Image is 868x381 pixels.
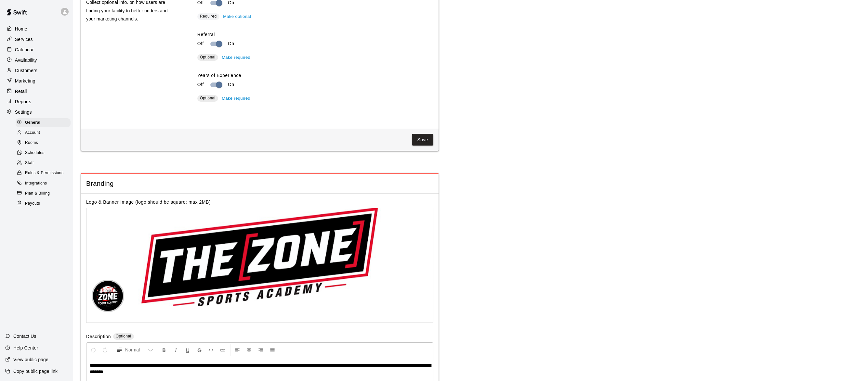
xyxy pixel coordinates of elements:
[232,344,243,356] button: Left Align
[13,333,36,339] p: Contact Us
[5,86,68,96] a: Retail
[5,34,68,44] a: Services
[16,118,71,127] div: General
[16,189,71,198] div: Plan & Billing
[200,55,216,59] span: Optional
[25,120,41,126] span: General
[25,130,40,136] span: Account
[16,158,73,168] a: Staff
[197,40,204,47] p: Off
[25,140,38,146] span: Rooms
[16,178,73,188] a: Integrations
[16,148,73,158] a: Schedules
[16,179,71,188] div: Integrations
[125,347,148,353] span: Normal
[15,67,37,74] p: Customers
[16,138,73,148] a: Rooms
[116,334,131,338] span: Optional
[228,40,234,47] p: On
[200,14,217,19] span: Required
[220,94,252,104] button: Make required
[15,36,33,43] p: Services
[113,344,156,356] button: Formatting Options
[15,57,37,63] p: Availability
[15,26,27,32] p: Home
[5,24,68,34] a: Home
[25,180,47,187] span: Integrations
[86,333,111,341] label: Description
[25,200,40,207] span: Payouts
[5,66,68,75] a: Customers
[412,134,433,146] button: Save
[5,55,68,65] a: Availability
[25,160,33,166] span: Staff
[13,368,58,375] p: Copy public page link
[205,344,217,356] button: Insert Code
[197,72,433,79] label: Years of Experience
[15,46,34,53] p: Calendar
[170,344,181,356] button: Format Italics
[221,12,253,22] button: Make optional
[159,344,170,356] button: Format Bold
[217,344,228,356] button: Insert Link
[243,344,255,356] button: Center Align
[13,345,38,351] p: Help Center
[16,199,71,208] div: Payouts
[194,344,205,356] button: Format Strikethrough
[86,199,211,205] label: Logo & Banner Image (logo should be square; max 2MB)
[16,128,73,138] a: Account
[228,81,234,88] p: On
[16,188,73,198] a: Plan & Billing
[15,109,32,115] p: Settings
[255,344,266,356] button: Right Align
[267,344,278,356] button: Justify Align
[16,118,73,128] a: General
[16,128,71,137] div: Account
[16,138,71,147] div: Rooms
[16,169,71,178] div: Roles & Permissions
[13,356,48,363] p: View public page
[197,81,204,88] p: Off
[15,78,35,84] p: Marketing
[200,96,216,100] span: Optional
[5,97,68,107] a: Reports
[16,159,71,168] div: Staff
[15,98,31,105] p: Reports
[16,148,71,158] div: Schedules
[16,168,73,178] a: Roles & Permissions
[25,190,50,197] span: Plan & Billing
[5,107,68,117] a: Settings
[86,179,433,188] span: Branding
[88,344,99,356] button: Undo
[220,53,252,63] button: Make required
[15,88,27,95] p: Retail
[25,150,45,156] span: Schedules
[182,344,193,356] button: Format Underline
[197,31,433,38] label: Referral
[5,45,68,55] a: Calendar
[16,198,73,209] a: Payouts
[25,170,63,176] span: Roles & Permissions
[5,76,68,86] a: Marketing
[99,344,111,356] button: Redo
